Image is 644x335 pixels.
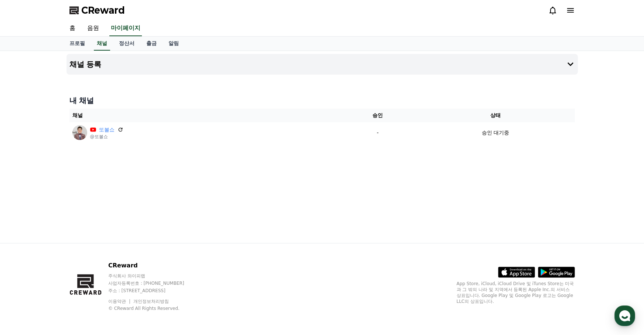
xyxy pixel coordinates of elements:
[133,299,169,304] a: 개인정보처리방침
[342,129,413,137] p: -
[108,273,198,279] p: 주식회사 와이피랩
[69,109,339,122] th: 채널
[140,37,163,51] a: 출금
[457,281,575,304] p: App Store, iCloud, iCloud Drive 및 iTunes Store는 미국과 그 밖의 나라 및 지역에서 등록된 Apple Inc.의 서비스 상표입니다. Goo...
[482,129,509,137] p: 승인 대기중
[109,21,142,36] a: 마이페이지
[69,4,125,16] a: CReward
[108,280,198,286] p: 사업자등록번호 : [PHONE_NUMBER]
[108,288,198,294] p: 주소 : [STREET_ADDRESS]
[67,54,578,75] button: 채널 등록
[69,95,575,106] h4: 내 채널
[69,60,102,68] h4: 채널 등록
[108,261,198,270] p: CReward
[72,125,87,140] img: 또볼쇼
[90,134,123,140] p: @또볼쇼
[99,126,115,134] a: 또볼쇼
[64,37,91,51] a: 프로필
[163,37,185,51] a: 알림
[81,21,105,36] a: 음원
[339,109,416,122] th: 승인
[108,305,198,311] p: © CReward All Rights Reserved.
[64,21,81,36] a: 홈
[81,4,125,16] span: CReward
[108,299,132,304] a: 이용약관
[113,37,140,51] a: 정산서
[416,109,575,122] th: 상태
[94,37,110,51] a: 채널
